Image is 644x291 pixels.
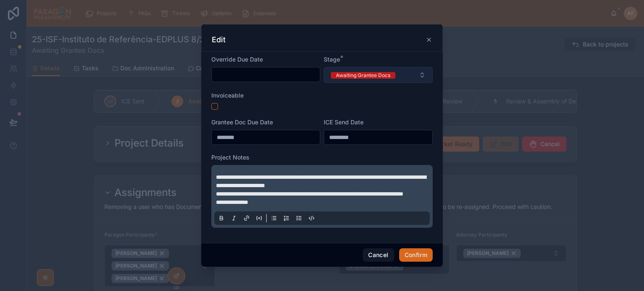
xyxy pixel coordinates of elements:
span: Project Notes [211,154,249,161]
h3: Edit [212,35,226,45]
span: ICE Send Date [324,118,364,126]
span: Override Due Date [211,56,263,63]
span: Grantee Doc Due Date [211,118,273,126]
span: Stage [324,56,340,63]
button: Select Button [324,67,433,83]
button: Cancel [363,248,394,262]
div: Awaiting Grantee Docs [336,72,390,79]
button: Confirm [399,248,433,262]
span: Invoiceable [211,92,244,99]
